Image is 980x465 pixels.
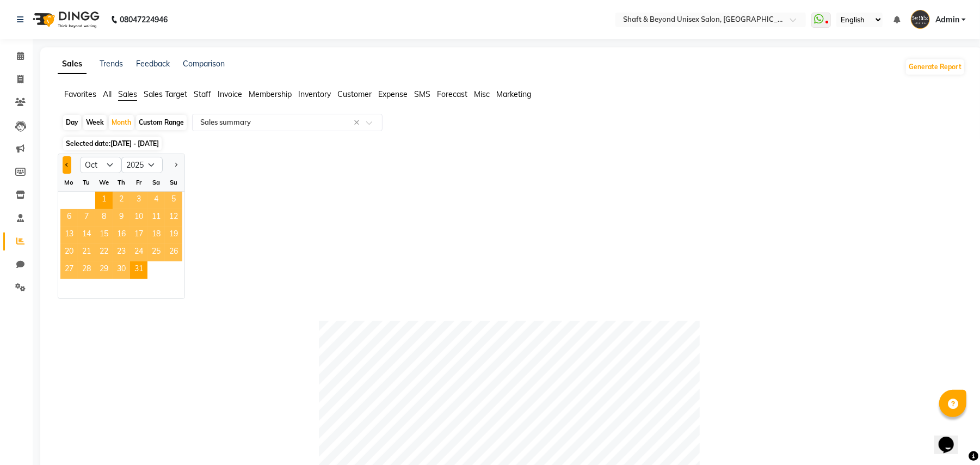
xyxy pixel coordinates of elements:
[78,227,95,244] div: Tuesday, October 14, 2025
[78,209,95,227] span: 7
[165,209,182,227] div: Sunday, October 12, 2025
[130,227,147,244] span: 17
[95,244,113,261] span: 22
[63,137,162,150] span: Selected date:
[130,261,147,279] span: 31
[95,174,113,191] div: We
[147,192,165,209] div: Saturday, October 4, 2025
[147,192,165,209] span: 4
[121,157,163,173] select: Select year
[147,227,165,244] span: 18
[165,227,182,244] span: 19
[28,4,102,35] img: logo
[194,89,211,99] span: Staff
[64,89,96,99] span: Favorites
[147,209,165,227] span: 11
[60,227,78,244] div: Monday, October 13, 2025
[63,115,81,130] div: Day
[165,174,182,191] div: Su
[110,139,159,148] span: [DATE] - [DATE]
[911,10,930,29] img: Admin
[109,115,134,130] div: Month
[130,192,147,209] div: Friday, October 3, 2025
[165,227,182,244] div: Sunday, October 19, 2025
[130,244,147,261] div: Friday, October 24, 2025
[165,209,182,227] span: 12
[60,261,78,279] span: 27
[183,59,225,69] a: Comparison
[130,244,147,261] span: 24
[60,227,78,244] span: 13
[147,244,165,261] span: 25
[113,261,130,279] div: Thursday, October 30, 2025
[95,244,113,261] div: Wednesday, October 22, 2025
[144,89,187,99] span: Sales Target
[118,89,137,99] span: Sales
[147,227,165,244] div: Saturday, October 18, 2025
[103,89,112,99] span: All
[113,244,130,261] span: 23
[95,209,113,227] div: Wednesday, October 8, 2025
[60,261,78,279] div: Monday, October 27, 2025
[60,174,78,191] div: Mo
[165,192,182,209] span: 5
[218,89,242,99] span: Invoice
[113,174,130,191] div: Th
[83,115,107,130] div: Week
[113,261,130,279] span: 30
[63,156,71,174] button: Previous month
[113,227,130,244] div: Thursday, October 16, 2025
[78,261,95,279] div: Tuesday, October 28, 2025
[136,115,187,130] div: Custom Range
[113,244,130,261] div: Thursday, October 23, 2025
[113,209,130,227] div: Thursday, October 9, 2025
[130,174,147,191] div: Fr
[935,14,959,26] span: Admin
[100,59,123,69] a: Trends
[171,156,180,174] button: Next month
[130,192,147,209] span: 3
[113,209,130,227] span: 9
[60,209,78,227] span: 6
[906,59,964,75] button: Generate Report
[95,261,113,279] div: Wednesday, October 29, 2025
[130,209,147,227] span: 10
[934,421,969,454] iframe: chat widget
[378,89,408,99] span: Expense
[147,244,165,261] div: Saturday, October 25, 2025
[474,89,490,99] span: Misc
[95,227,113,244] div: Wednesday, October 15, 2025
[113,192,130,209] div: Thursday, October 2, 2025
[147,209,165,227] div: Saturday, October 11, 2025
[95,192,113,209] span: 1
[147,174,165,191] div: Sa
[136,59,170,69] a: Feedback
[78,227,95,244] span: 14
[78,209,95,227] div: Tuesday, October 7, 2025
[120,4,168,35] b: 08047224946
[354,117,363,129] span: Clear all
[496,89,531,99] span: Marketing
[95,261,113,279] span: 29
[113,192,130,209] span: 2
[78,244,95,261] span: 21
[414,89,430,99] span: SMS
[113,227,130,244] span: 16
[165,192,182,209] div: Sunday, October 5, 2025
[130,227,147,244] div: Friday, October 17, 2025
[298,89,331,99] span: Inventory
[337,89,372,99] span: Customer
[60,244,78,261] div: Monday, October 20, 2025
[95,209,113,227] span: 8
[78,261,95,279] span: 28
[249,89,292,99] span: Membership
[130,209,147,227] div: Friday, October 10, 2025
[95,192,113,209] div: Wednesday, October 1, 2025
[165,244,182,261] div: Sunday, October 26, 2025
[60,244,78,261] span: 20
[58,54,87,74] a: Sales
[60,209,78,227] div: Monday, October 6, 2025
[437,89,467,99] span: Forecast
[80,157,121,173] select: Select month
[78,244,95,261] div: Tuesday, October 21, 2025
